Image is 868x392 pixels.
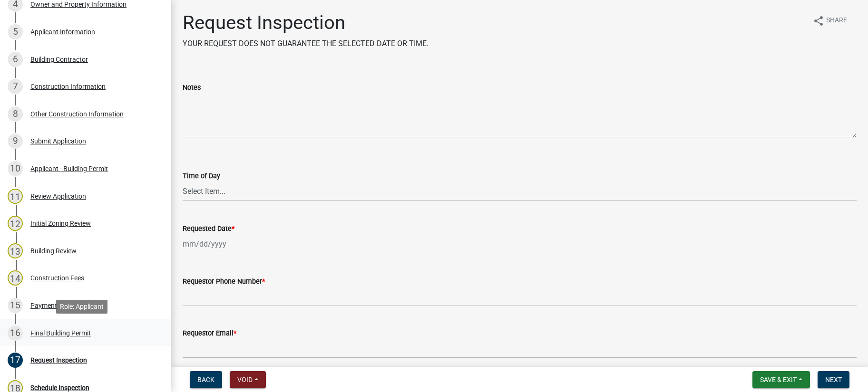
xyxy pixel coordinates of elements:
[30,220,91,227] div: Initial Zoning Review
[230,371,266,388] button: Void
[8,52,23,67] div: 6
[825,376,842,383] span: Next
[8,270,23,286] div: 14
[760,376,797,383] span: Save & Exit
[183,173,220,180] label: Time of Day
[30,248,77,254] div: Building Review
[183,38,429,49] p: YOUR REQUEST DOES NOT GUARANTEE THE SELECTED DATE OR TIME.
[183,234,270,254] input: mm/dd/yyyy
[30,1,127,8] div: Owner and Property Information
[30,138,86,144] div: Submit Application
[183,85,201,91] label: Notes
[197,376,215,383] span: Back
[8,325,23,341] div: 16
[30,384,89,391] div: Schedule Inspection
[8,106,23,122] div: 8
[8,79,23,94] div: 7
[818,371,849,388] button: Next
[826,15,847,27] span: Share
[30,56,88,63] div: Building Contractor
[30,29,95,35] div: Applicant Information
[183,278,265,285] label: Requestor Phone Number
[183,11,429,34] h1: Request Inspection
[190,371,222,388] button: Back
[8,298,23,313] div: 15
[30,302,57,309] div: Payment
[8,243,23,258] div: 13
[30,111,124,117] div: Other Construction Information
[8,161,23,176] div: 10
[805,11,855,30] button: shareShare
[237,376,253,383] span: Void
[752,371,810,388] button: Save & Exit
[813,15,824,27] i: share
[30,357,87,363] div: Request Inspection
[30,330,91,336] div: Final Building Permit
[183,330,236,337] label: Requestor Email
[8,134,23,149] div: 9
[8,24,23,39] div: 5
[56,300,107,314] div: Role: Applicant
[183,226,234,232] label: Requested Date
[8,353,23,368] div: 17
[30,83,106,90] div: Construction Information
[30,165,108,172] div: Applicant - Building Permit
[30,275,84,281] div: Construction Fees
[30,193,86,200] div: Review Application
[8,189,23,204] div: 11
[8,216,23,231] div: 12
